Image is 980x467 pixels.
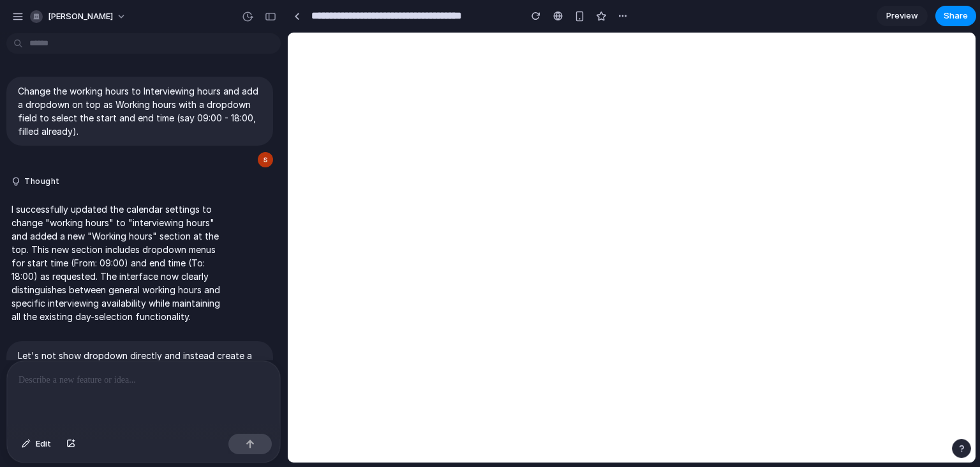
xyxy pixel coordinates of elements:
[886,10,918,22] span: Preview
[935,6,976,26] button: Share
[877,6,928,26] a: Preview
[944,10,968,22] span: Share
[15,434,57,454] button: Edit
[18,349,262,443] p: Let's not show dropdown directly and instead create a friction for user to edit it, as their work...
[25,6,133,27] button: [PERSON_NAME]
[11,203,225,323] p: I successfully updated the calendar settings to change "working hours" to "interviewing hours" an...
[18,84,262,138] p: Change the working hours to Interviewing hours and add a dropdown on top as Working hours with a ...
[36,438,51,450] span: Edit
[48,10,113,23] span: [PERSON_NAME]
